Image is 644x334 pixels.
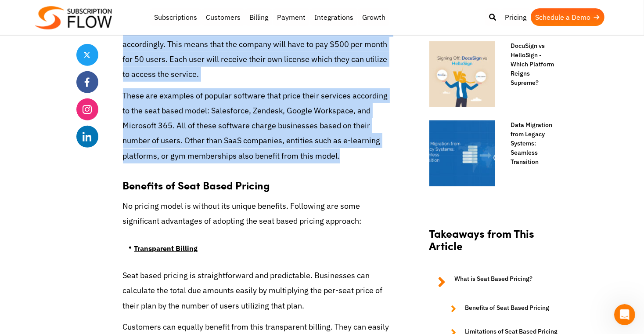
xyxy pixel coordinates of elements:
img: DocuSign vs HelloSign [429,41,495,107]
p: These are examples of popular software that price their services according to the seat based mode... [123,88,393,163]
a: Pricing [500,8,531,26]
a: What is Seat Based Pricing? [429,274,559,290]
a: Data Migration from Legacy Systems: Seamless Transition [502,120,559,167]
iframe: Intercom live chat [614,304,635,325]
a: Subscriptions [150,8,201,26]
img: Subscriptionflow [35,6,112,29]
a: Customers [201,8,245,26]
a: Growth [358,8,390,26]
h3: Benefits of Seat Based Pricing [123,170,393,192]
p: Seat based pricing is straightforward and predictable. Businesses can calculate the total due amo... [123,268,393,313]
a: Benefits of Seat Based Pricing [443,303,559,314]
img: Data Migration from Legacy Systems [429,120,495,186]
h2: Takeaways from This Article [429,227,559,261]
a: DocuSign vs HelloSign - Which Platform Reigns Supreme? [502,41,559,87]
a: Integrations [310,8,358,26]
a: Payment [273,8,310,26]
strong: Transparent Billing [134,244,198,253]
a: Schedule a Demo [531,8,604,26]
p: No pricing model is without its unique benefits. Following are some significant advantages of ado... [123,199,393,229]
a: Billing [245,8,273,26]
